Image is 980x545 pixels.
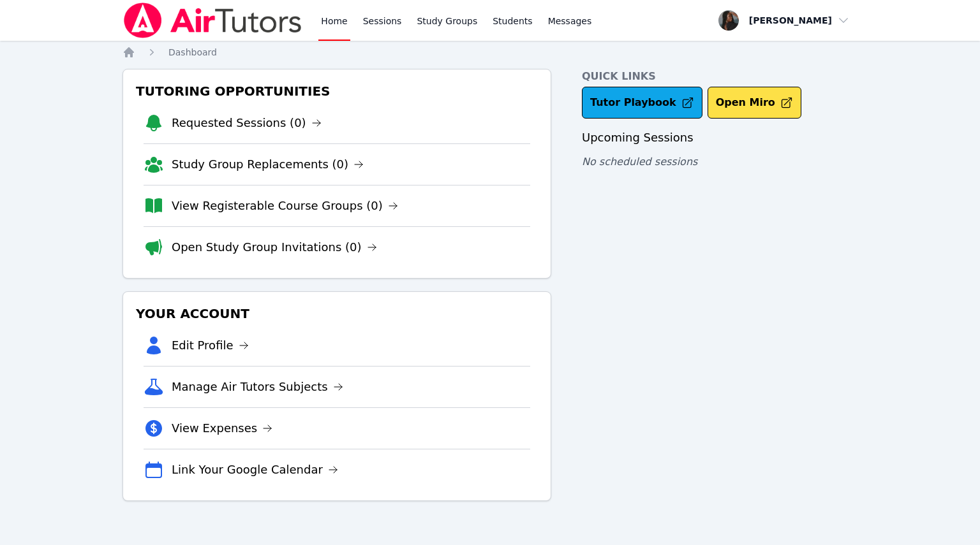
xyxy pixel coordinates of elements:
[582,69,857,84] h4: Quick Links
[122,46,857,59] nav: Breadcrumb
[172,197,398,215] a: View Registerable Course Groups (0)
[172,419,272,437] a: View Expenses
[168,46,217,59] a: Dashboard
[133,80,540,103] h3: Tutoring Opportunities
[708,87,801,119] button: Open Miro
[582,87,702,119] a: Tutor Playbook
[172,156,364,173] a: Study Group Replacements (0)
[172,114,322,132] a: Requested Sessions (0)
[172,378,343,396] a: Manage Air Tutors Subjects
[172,238,377,256] a: Open Study Group Invitations (0)
[168,47,217,57] span: Dashboard
[133,302,540,325] h3: Your Account
[172,337,249,354] a: Edit Profile
[172,461,338,479] a: Link Your Google Calendar
[582,156,697,168] span: No scheduled sessions
[548,15,592,27] span: Messages
[122,3,303,38] img: Air Tutors
[582,129,857,147] h3: Upcoming Sessions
